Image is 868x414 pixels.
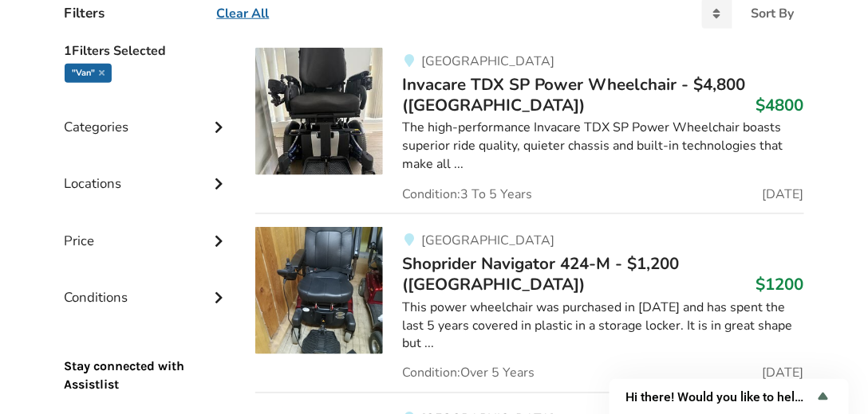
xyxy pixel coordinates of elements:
[217,5,270,22] u: Clear All
[255,213,803,393] a: mobility-shoprider navigator 424-m - $1,200 (vancouver)[GEOGRAPHIC_DATA]Shoprider Navigator 424-M...
[421,53,554,70] span: [GEOGRAPHIC_DATA]
[402,188,532,201] span: Condition: 3 To 5 Years
[756,95,804,115] h3: $4800
[65,87,231,143] div: Categories
[65,35,231,64] h5: 1 Filters Selected
[255,227,383,354] img: mobility-shoprider navigator 424-m - $1,200 (vancouver)
[255,48,803,213] a: mobility-invacare tdx sp power wheelchair - $4,800 (vancouver)[GEOGRAPHIC_DATA]Invacare TDX SP Po...
[402,73,745,116] span: Invacare TDX SP Power Wheelchair - $4,800 ([GEOGRAPHIC_DATA])
[65,257,231,314] div: Conditions
[402,299,803,353] div: This power wheelchair was purchased in [DATE] and has spent the last 5 years covered in plastic i...
[65,314,231,395] p: Stay connected with Assistlist
[763,188,804,201] span: [DATE]
[625,389,814,404] span: Hi there! Would you like to help us improve AssistList?
[65,64,112,83] div: "Van"
[756,274,804,295] h3: $1200
[402,119,803,174] div: The high-performance Invacare TDX SP Power Wheelchair boasts superior ride quality, quieter chass...
[65,143,231,200] div: Locations
[421,232,554,249] span: [GEOGRAPHIC_DATA]
[625,387,833,406] button: Show survey - Hi there! Would you like to help us improve AssistList?
[65,201,231,257] div: Price
[65,4,105,22] h4: Filters
[752,7,795,20] div: Sort By
[255,48,383,175] img: mobility-invacare tdx sp power wheelchair - $4,800 (vancouver)
[763,367,804,380] span: [DATE]
[402,367,535,380] span: Condition: Over 5 Years
[402,252,679,295] span: Shoprider Navigator 424-M - $1,200 ([GEOGRAPHIC_DATA])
